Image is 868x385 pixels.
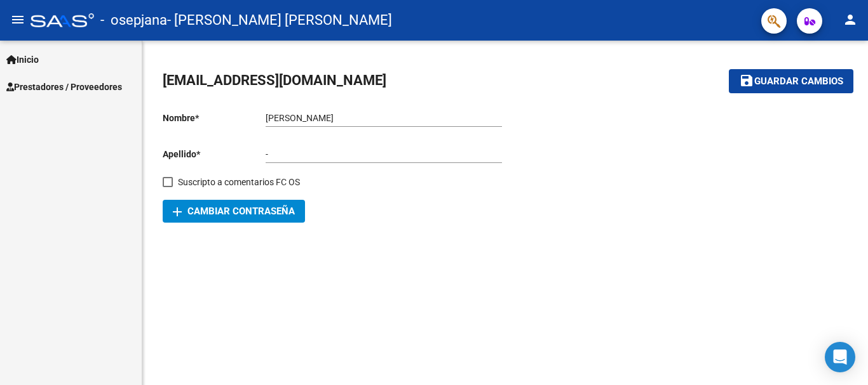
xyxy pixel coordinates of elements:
span: Inicio [6,53,39,67]
p: Nombre [163,111,266,125]
mat-icon: person [843,12,858,27]
span: Guardar cambios [754,76,843,88]
mat-icon: save [739,73,754,88]
button: Guardar cambios [729,69,853,93]
span: - [PERSON_NAME] [PERSON_NAME] [167,6,392,34]
span: Cambiar Contraseña [173,206,295,217]
button: Cambiar Contraseña [163,200,305,223]
div: Open Intercom Messenger [825,342,855,372]
span: - osepjana [100,6,167,34]
span: Suscripto a comentarios FC OS [178,174,300,190]
mat-icon: menu [10,12,25,27]
span: Prestadores / Proveedores [6,80,122,94]
mat-icon: add [170,204,185,219]
span: [EMAIL_ADDRESS][DOMAIN_NAME] [163,72,386,88]
p: Apellido [163,147,266,161]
